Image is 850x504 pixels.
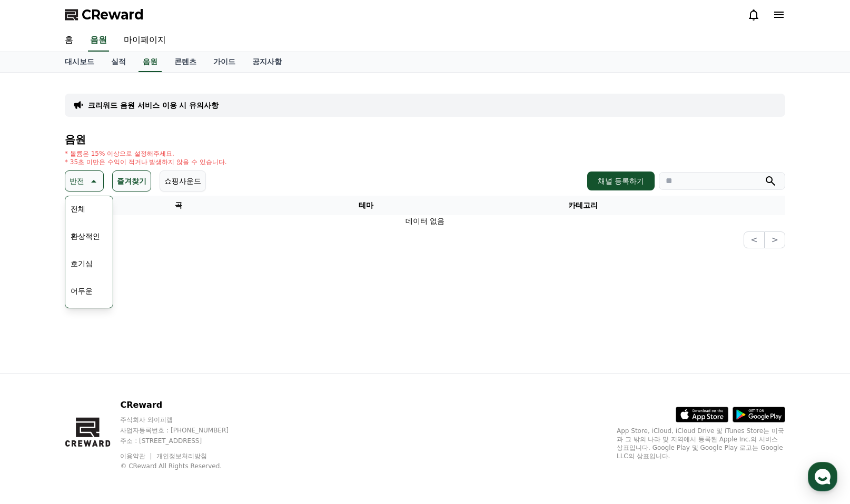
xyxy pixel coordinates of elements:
button: 즐겨찾기 [112,170,151,191]
a: 크리워드 음원 서비스 이용 시 유의사항 [88,100,219,110]
h4: 음원 [65,134,785,145]
p: © CReward All Rights Reserved. [120,462,249,470]
a: CReward [65,6,144,23]
button: 호기심 [66,252,97,275]
th: 테마 [292,196,440,215]
button: 환상적인 [66,225,104,248]
button: 어두운 [66,279,97,303]
span: 홈 [33,349,39,358]
p: * 볼륨은 15% 이상으로 설정해주세요. [65,149,227,158]
p: App Store, iCloud, iCloud Drive 및 iTunes Store는 미국과 그 밖의 나라 및 지역에서 등록된 Apple Inc.의 서비스 상표입니다. Goo... [617,427,785,460]
button: 반전 [65,170,104,191]
button: 전체 [66,197,90,220]
a: 실적 [103,52,134,72]
button: 채널 등록하기 [587,172,655,190]
span: 대화 [96,350,109,358]
p: * 35초 미만은 수익이 적거나 발생하지 않을 수 있습니다. [65,158,227,166]
a: 홈 [56,29,82,52]
a: 설정 [136,334,202,360]
a: 공지사항 [244,52,290,72]
a: 마이페이지 [115,29,174,52]
td: 데이터 없음 [65,215,785,227]
th: 곡 [65,196,292,215]
p: 반전 [70,174,84,188]
a: 콘텐츠 [166,52,205,72]
a: 음원 [88,29,109,52]
a: 음원 [139,52,162,72]
p: CReward [120,399,249,411]
a: 대시보드 [56,52,103,72]
button: > [765,231,785,248]
span: 설정 [163,349,175,358]
a: 대화 [70,334,136,360]
a: 이용약관 [120,452,153,460]
a: 개인정보처리방침 [156,452,207,460]
button: < [744,231,764,248]
span: CReward [82,6,144,23]
p: 주식회사 와이피랩 [120,416,249,424]
p: 사업자등록번호 : [PHONE_NUMBER] [120,426,249,435]
button: 쇼핑사운드 [160,170,206,191]
a: 홈 [3,334,70,360]
p: 주소 : [STREET_ADDRESS] [120,437,249,445]
a: 가이드 [205,52,244,72]
th: 카테고리 [440,196,726,215]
